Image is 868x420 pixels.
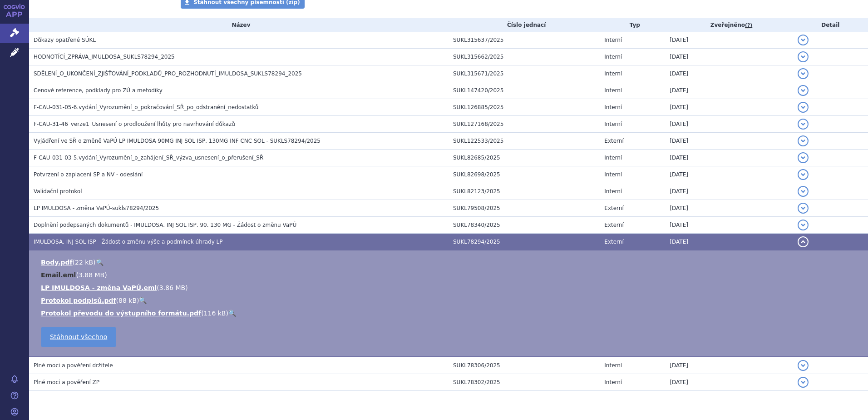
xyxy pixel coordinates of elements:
span: Cenové reference, podklady pro ZÚ a metodiky [34,87,163,94]
td: [DATE] [665,374,793,391]
span: Externí [604,222,623,228]
a: Body.pdf [41,259,73,266]
a: Protokol převodu do výstupního formátu.pdf [41,310,201,317]
span: Interní [604,188,622,195]
td: SUKL82123/2025 [449,183,600,200]
span: Externí [604,239,623,245]
a: LP IMULDOSA - změna VaPÚ.eml [41,284,157,291]
button: detail [798,85,809,96]
span: Interní [604,171,622,178]
span: F-CAU-031-05-6.vydání_Vyrozumění_o_pokračování_SŘ_po_odstranění_nedostatků [34,104,258,110]
abbr: (?) [745,22,752,29]
td: [DATE] [665,357,793,374]
span: Interní [604,70,622,77]
th: Číslo jednací [449,18,600,32]
span: Externí [604,138,623,144]
span: Interní [604,155,622,161]
td: SUKL78306/2025 [449,357,600,374]
span: Interní [604,379,622,385]
td: SUKL82685/2025 [449,150,600,166]
span: HODNOTÍCÍ_ZPRÁVA_IMULDOSA_SUKLS78294_2025 [34,54,175,60]
td: [DATE] [665,116,793,133]
span: Interní [604,87,622,94]
td: [DATE] [665,32,793,49]
button: detail [798,220,809,230]
button: detail [798,135,809,146]
span: 3.88 MB [79,271,104,279]
button: detail [798,119,809,130]
td: SUKL122533/2025 [449,133,600,150]
th: Detail [793,18,868,32]
td: SUKL147420/2025 [449,82,600,99]
button: detail [798,152,809,163]
span: 22 kB [75,259,93,266]
td: [DATE] [665,99,793,116]
span: Doplnění podepsaných dokumentů - IMULDOSA, INJ SOL ISP, 90, 130 MG - Žádost o změnu VaPÚ [34,222,296,228]
td: [DATE] [665,82,793,99]
td: SUKL78302/2025 [449,374,600,391]
td: [DATE] [665,49,793,65]
span: F-CAU-031-03-5.vydání_Vyrozumění_o_zahájení_SŘ_výzva_usnesení_o_přerušení_SŘ [34,155,263,161]
span: Externí [604,205,623,211]
span: SDĚLENÍ_O_UKONČENÍ_ZJIŠŤOVÁNÍ_PODKLADŮ_PRO_ROZHODNUTÍ_IMULDOSA_SUKLS78294_2025 [34,70,302,77]
span: F-CAU-31-46_verze1_Usnesení o prodloužení lhůty pro navrhování důkazů [34,121,235,127]
td: [DATE] [665,234,793,250]
td: [DATE] [665,200,793,217]
th: Zveřejněno [665,18,793,32]
span: Potvrzení o zaplacení SP a NV - odeslání [34,171,143,178]
td: [DATE] [665,65,793,82]
td: [DATE] [665,217,793,234]
td: SUKL79508/2025 [449,200,600,217]
span: Validační protokol [34,188,82,195]
span: 88 kB [118,297,137,304]
span: Interní [604,37,622,43]
span: Interní [604,104,622,110]
li: ( ) [41,258,859,267]
a: Stáhnout všechno [41,327,116,347]
button: detail [798,35,809,45]
td: SUKL315662/2025 [449,49,600,65]
span: Plné moci a pověření ZP [34,379,99,385]
td: SUKL315671/2025 [449,65,600,82]
span: Interní [604,362,622,369]
td: SUKL127168/2025 [449,116,600,133]
span: Vyjádření ve SŘ o změně VaPÚ LP IMULDOSA 90MG INJ SOL ISP, 130MG INF CNC SOL - SUKLS78294/2025 [34,138,321,144]
td: [DATE] [665,150,793,166]
td: [DATE] [665,183,793,200]
td: [DATE] [665,166,793,183]
li: ( ) [41,283,859,292]
a: Protokol podpisů.pdf [41,297,116,304]
a: 🔍 [139,297,147,304]
a: 🔍 [96,259,104,266]
button: detail [798,169,809,180]
span: 3.86 MB [159,284,185,291]
li: ( ) [41,296,859,305]
button: detail [798,51,809,62]
button: detail [798,203,809,214]
button: detail [798,377,809,388]
span: 116 kB [204,310,226,317]
td: SUKL126885/2025 [449,99,600,116]
th: Typ [600,18,665,32]
a: Email.eml [41,271,76,279]
li: ( ) [41,309,859,318]
td: SUKL78294/2025 [449,234,600,250]
span: Interní [604,121,622,127]
a: 🔍 [228,310,236,317]
li: ( ) [41,270,859,280]
button: detail [798,102,809,113]
button: detail [798,360,809,371]
span: Důkazy opatřené SÚKL [34,37,96,43]
button: detail [798,68,809,79]
th: Název [29,18,449,32]
button: detail [798,186,809,197]
span: IMULDOSA, INJ SOL ISP - Žádost o změnu výše a podmínek úhrady LP [34,239,223,245]
td: SUKL78340/2025 [449,217,600,234]
span: Plné moci a pověření držitele [34,362,113,369]
button: detail [798,236,809,247]
span: Interní [604,54,622,60]
td: SUKL315637/2025 [449,32,600,49]
td: [DATE] [665,133,793,150]
span: LP IMULDOSA - změna VaPÚ-sukls78294/2025 [34,205,159,211]
td: SUKL82698/2025 [449,166,600,183]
